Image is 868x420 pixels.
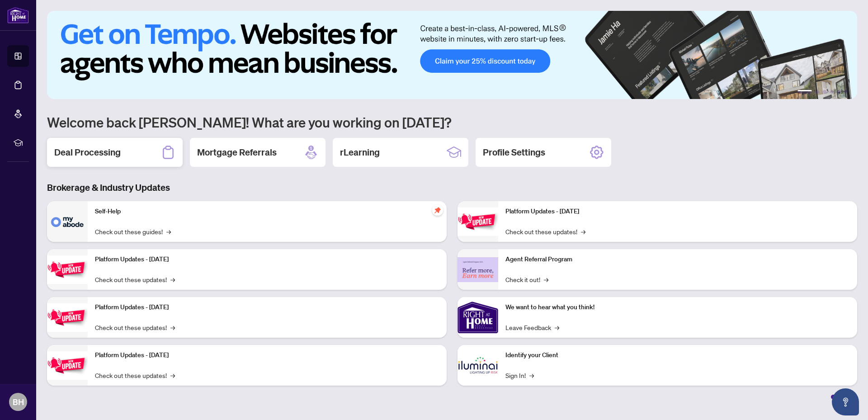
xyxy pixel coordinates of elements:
[458,208,498,236] img: Platform Updates - June 23, 2025
[505,302,850,312] p: We want to hear what you think!
[54,146,121,159] h2: Deal Processing
[581,227,585,236] span: →
[95,322,175,332] a: Check out these updates!→
[170,274,175,284] span: →
[505,274,548,284] a: Check it out!→
[797,90,812,94] button: 1
[47,181,857,194] h3: Brokerage & Industry Updates
[13,396,24,408] span: BH
[7,7,29,24] img: logo
[170,370,175,380] span: →
[166,227,171,236] span: →
[95,274,175,284] a: Check out these updates!→
[505,322,559,332] a: Leave Feedback→
[458,257,498,282] img: Agent Referral Program
[95,370,175,380] a: Check out these updates!→
[432,205,443,216] span: pushpin
[830,90,834,94] button: 4
[844,90,848,94] button: 6
[837,90,841,94] button: 5
[95,227,171,236] a: Check out these guides!→
[505,370,534,380] a: Sign In!→
[544,274,548,284] span: →
[170,322,175,332] span: →
[458,345,498,386] img: Identify your Client
[95,207,439,217] p: Self-Help
[832,388,859,415] button: Open asap
[505,350,850,360] p: Identify your Client
[505,227,585,236] a: Check out these updates!→
[95,350,439,360] p: Platform Updates - [DATE]
[47,11,857,99] img: Slide 0
[458,297,498,338] img: We want to hear what you think!
[47,201,88,242] img: Self-Help
[95,302,439,312] p: Platform Updates - [DATE]
[340,146,380,159] h2: rLearning
[823,90,826,94] button: 3
[816,90,819,94] button: 2
[95,255,439,264] p: Platform Updates - [DATE]
[483,146,545,159] h2: Profile Settings
[529,370,534,380] span: →
[555,322,559,332] span: →
[505,255,850,264] p: Agent Referral Program
[47,255,88,284] img: Platform Updates - September 16, 2025
[47,113,857,131] h1: Welcome back [PERSON_NAME]! What are you working on [DATE]?
[47,303,88,332] img: Platform Updates - July 21, 2025
[47,351,88,380] img: Platform Updates - July 8, 2025
[197,146,277,159] h2: Mortgage Referrals
[505,207,850,217] p: Platform Updates - [DATE]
